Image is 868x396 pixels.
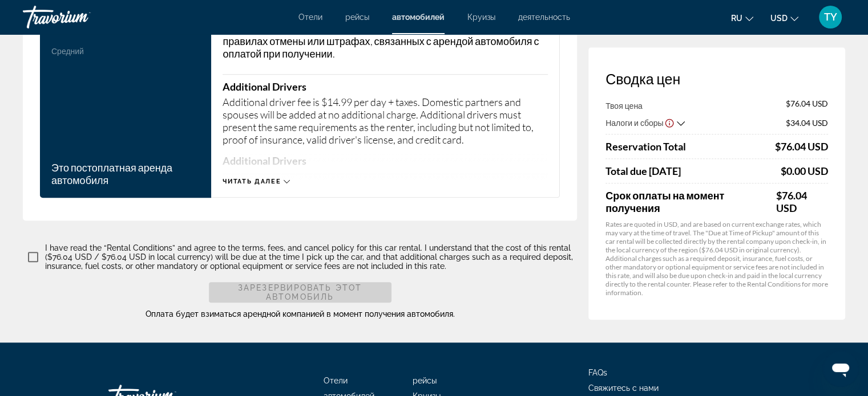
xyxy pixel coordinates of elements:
span: Налоги и сборы [605,118,663,128]
a: Круизы [467,13,495,22]
button: Change currency [770,10,798,26]
button: Show Taxes and Fees breakdown [605,117,685,128]
span: $76.04 USD [776,189,828,214]
a: Отели [324,376,348,385]
span: Reservation Total [605,140,686,153]
div: $76.04 USD [775,140,828,153]
a: рейсы [345,13,369,22]
span: Total due [DATE] [605,165,681,177]
a: Отели [298,13,322,22]
div: $0.00 USD [781,165,828,177]
button: User Menu [815,5,845,29]
a: автомобилей [392,13,445,22]
h3: Сводка цен [605,70,828,87]
span: I have read the “Rental Conditions” and agree to the terms, fees, and cancel policy for this car ... [45,243,573,271]
span: TY [824,11,837,23]
button: Show Taxes and Fees disclaimer [664,117,675,128]
p: Additional Drivers [223,80,548,93]
span: Оплата будет взиматься арендной компанией в момент получения автомобиля. [146,309,455,319]
p: Additional driver fee is $14.99 per day + taxes. Domestic partners and spouses will be added at n... [223,96,548,146]
span: Срок оплаты на момент получения [605,189,776,214]
span: ru [731,14,742,23]
button: Change language [731,10,753,26]
a: FAQs [588,368,607,377]
div: Это постоплатная аренда автомобиля [51,161,200,186]
p: Rates are quoted in USD, and are based on current exchange rates, which may vary at the time of t... [605,220,828,297]
a: рейсы [413,376,437,385]
button: Читать далее [223,177,290,186]
a: Свяжитесь с нами [588,383,659,393]
span: $76.04 USD [786,99,828,111]
p: Пожалуйста, ознакомьтесь с условиями аренды ниже, чтобы узнать о правилах отмены или штрафах, свя... [223,22,548,60]
span: USD [770,14,788,23]
a: Travorium [23,2,137,32]
iframe: Button to launch messaging window [822,350,859,387]
span: $34.04 USD [786,118,828,128]
p: Средний [51,46,200,56]
span: Читать далее [223,178,281,185]
span: Твоя цена [605,101,643,111]
a: деятельность [518,13,570,22]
